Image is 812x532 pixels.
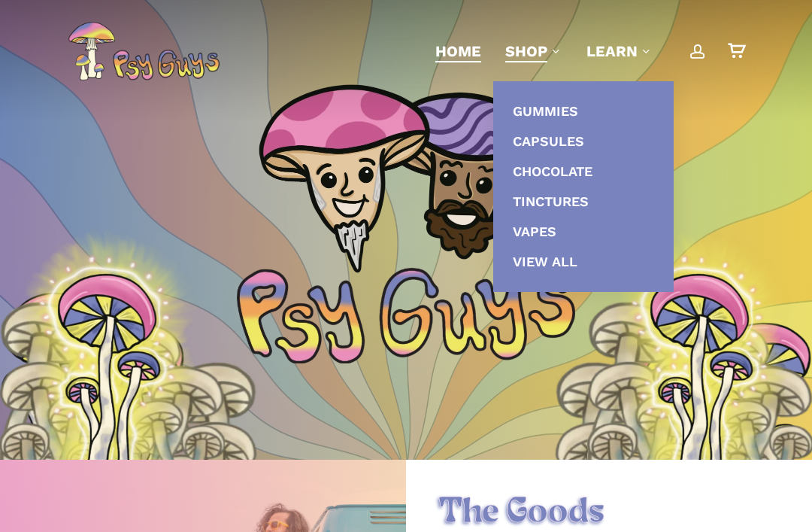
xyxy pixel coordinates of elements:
[508,187,659,217] a: Tinctures
[237,268,575,363] img: Psychedelic PsyGuys Text Logo
[508,157,659,187] a: Chocolate
[513,193,589,209] span: Tinctures
[608,227,796,497] img: Colorful psychedelic mushrooms with pink, blue, and yellow patterns on a glowing yellow background.
[256,65,556,290] img: PsyGuys Heads Logo
[435,41,481,62] a: Home
[586,42,638,60] span: Learn
[513,223,556,239] span: Vapes
[513,103,578,119] span: Gummies
[586,41,653,62] a: Learn
[513,133,584,149] span: Capsules
[435,42,481,60] span: Home
[508,217,659,247] a: Vapes
[16,227,204,497] img: Colorful psychedelic mushrooms with pink, blue, and yellow patterns on a glowing yellow background.
[508,126,659,157] a: Capsules
[728,43,744,59] a: Cart
[505,41,562,62] a: Shop
[68,21,220,81] img: PsyGuys
[508,96,659,126] a: Gummies
[505,42,547,60] span: Shop
[513,254,577,269] span: View All
[508,247,659,277] a: View All
[513,163,592,179] span: Chocolate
